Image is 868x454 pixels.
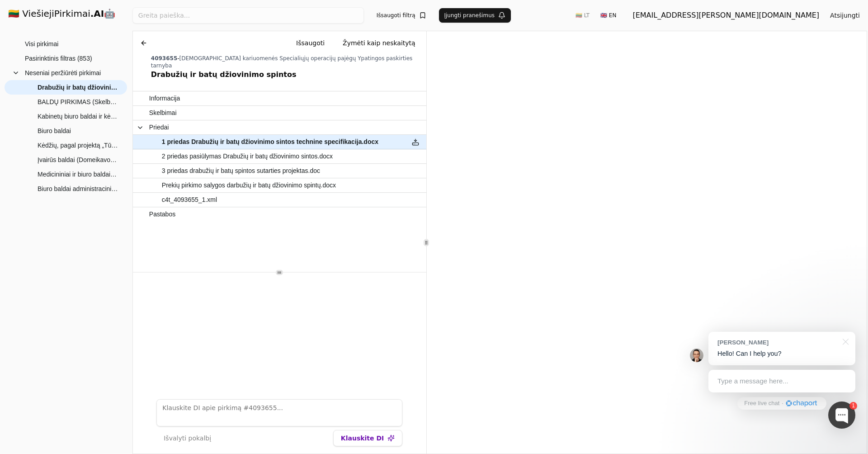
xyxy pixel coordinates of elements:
span: Neseniai peržiūrėti pirkimai [25,66,101,80]
button: 🇬🇧 EN [595,8,622,23]
span: BALDŲ PIRKIMAS (Skelbiama apklausa) [38,95,118,109]
span: Kėdžių, pagal projektą „Tūkstantmečio mokyklos II“, pirkimas [38,139,118,152]
span: Visi pirkimai [25,37,58,51]
input: Greita paieška... [132,7,364,24]
span: Skelbimai [149,106,177,119]
span: Medicininiai ir biuro baldai. Odontologiniai baldai, biuro kėdės, vystymo stalas ir kraujo paėmim... [38,167,118,181]
div: [PERSON_NAME] [717,338,837,347]
strong: .AI [90,8,104,19]
span: Kabinetų biuro baldai ir kėdės (atviras konkursas) [38,110,118,123]
a: Free live chat· [737,397,826,410]
span: [DEMOGRAPHIC_DATA] kariuomenės Specialiųjų operacijų pajėgų Ypatingos paskirties tarnyba [151,55,413,69]
span: 3 priedas drabužių ir batų spintos sutarties projektas.doc [162,164,320,177]
span: Pasirinktinis filtras (853) [25,52,92,65]
span: Biuro baldai [38,124,71,138]
span: Pastabos [149,208,175,221]
div: Drabužių ir batų džiovinimo spintos [151,69,423,80]
div: [EMAIL_ADDRESS][PERSON_NAME][DOMAIN_NAME] [632,10,819,21]
button: Atsijungti [823,7,867,24]
span: 4093655 [151,55,177,62]
img: Jonas [690,349,703,362]
span: Priedai [149,121,169,134]
button: Išsaugoti filtrą [371,8,432,23]
span: Prekių pirkimo salygos darbužių ir batų džiovinimo spintų.docx [162,179,336,192]
button: Žymėti kaip neskaitytą [335,35,423,51]
span: Įvairūs baldai (Domeikavos m-la) [38,153,118,167]
span: Drabužių ir batų džiovinimo spintos [38,81,118,94]
span: Informacija [149,92,180,105]
span: c4t_4093655_1.xml [162,193,217,206]
button: Klauskite DI [333,430,402,446]
span: Biuro baldai administraciniui pastatui [PERSON_NAME] 1 [38,182,118,196]
div: 1 [849,402,857,410]
button: Įjungti pranešimus [439,8,511,23]
span: 2 priedas pasiūlymas Drabužių ir batų džiovinimo sintos.docx [162,150,333,163]
p: Hello! Can I help you? [717,349,846,358]
div: · [782,399,783,408]
div: - [151,55,423,69]
span: 1 priedas Drabužių ir batų džiovinimo sintos technine specifikacija.docx [162,135,378,148]
span: Free live chat [744,399,779,408]
div: Type a message here... [708,370,855,392]
button: Išsaugoti [289,35,332,51]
